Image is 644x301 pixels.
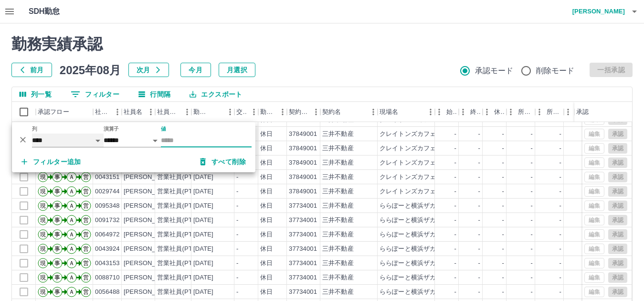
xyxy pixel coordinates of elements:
[531,288,533,297] div: -
[322,102,341,122] div: 契約名
[83,289,89,295] text: 営
[507,102,535,122] div: 所定開始
[236,216,238,225] div: -
[36,102,93,122] div: 承認フロー
[236,245,238,254] div: -
[320,102,378,122] div: 契約名
[380,201,524,211] div: ららぽーと横浜ザガーデンレストランフォーシュン
[423,105,438,119] button: メニュー
[69,217,74,223] text: Ａ
[193,173,213,182] div: [DATE]
[12,87,59,101] button: 列選択
[83,217,89,223] text: 営
[560,273,561,282] div: -
[124,259,176,268] div: [PERSON_NAME]
[191,102,234,122] div: 勤務日
[83,274,89,281] text: 営
[54,289,60,295] text: 事
[287,102,320,122] div: 契約コード
[157,173,207,182] div: 営業社員(PT契約)
[380,216,524,225] div: ららぽーと横浜ザガーデンレストランフォーシュン
[289,245,317,254] div: 37734001
[193,187,213,196] div: [DATE]
[502,230,504,239] div: -
[95,245,120,254] div: 0043924
[478,273,480,282] div: -
[236,173,238,182] div: -
[380,288,524,297] div: ららぽーと横浜ザガーデンレストランフォーシュン
[14,153,89,170] button: フィルター追加
[531,158,533,167] div: -
[260,216,273,225] div: 休日
[69,202,74,209] text: Ａ
[322,273,354,282] div: 三井不動産
[236,288,238,297] div: -
[380,273,524,282] div: ららぽーと横浜ザガーデンレストランフォーシュン
[95,288,120,297] div: 0056488
[478,173,480,182] div: -
[560,173,561,182] div: -
[236,187,238,196] div: -
[380,130,436,139] div: クレイトンズカフェ
[454,216,456,225] div: -
[260,288,273,297] div: 休日
[454,245,456,254] div: -
[12,122,255,172] div: フィルター表示
[478,187,480,196] div: -
[289,273,317,282] div: 37734001
[161,125,166,133] label: 値
[128,63,169,77] button: 次月
[236,102,247,122] div: 交通費
[502,201,504,211] div: -
[454,273,456,282] div: -
[502,245,504,254] div: -
[223,105,237,119] button: メニュー
[454,201,456,211] div: -
[531,173,533,182] div: -
[16,133,30,147] button: 削除
[193,102,210,122] div: 勤務日
[192,153,253,170] button: すべて削除
[54,174,60,180] text: 事
[40,231,46,238] text: 現
[40,260,46,267] text: 現
[40,245,46,252] text: 現
[502,173,504,182] div: -
[289,216,317,225] div: 37734001
[478,216,480,225] div: -
[122,102,155,122] div: 社員名
[93,102,122,122] div: 社員番号
[247,105,261,119] button: メニュー
[260,259,273,268] div: 休日
[454,158,456,167] div: -
[193,245,213,254] div: [DATE]
[380,230,524,239] div: ららぽーと横浜ザガーデンレストランフォーシュン
[560,130,561,139] div: -
[83,174,89,180] text: 営
[502,273,504,282] div: -
[157,245,207,254] div: 営業社員(PT契約)
[322,230,354,239] div: 三井不動産
[69,289,74,295] text: Ａ
[260,158,273,167] div: 休日
[531,230,533,239] div: -
[560,288,561,297] div: -
[193,230,213,239] div: [DATE]
[531,245,533,254] div: -
[560,216,561,225] div: -
[54,245,60,252] text: 事
[124,230,176,239] div: [PERSON_NAME]
[380,158,436,167] div: クレイトンズカフェ
[95,173,120,182] div: 0043151
[54,260,60,267] text: 事
[40,188,46,195] text: 現
[124,273,176,282] div: [PERSON_NAME]
[124,173,176,182] div: [PERSON_NAME]
[11,63,52,77] button: 前月
[478,130,480,139] div: -
[366,105,380,119] button: メニュー
[11,35,633,53] h2: 勤務実績承認
[454,259,456,268] div: -
[193,273,213,282] div: [DATE]
[95,102,110,122] div: 社員番号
